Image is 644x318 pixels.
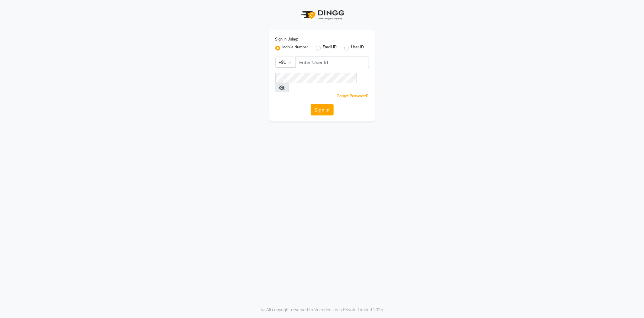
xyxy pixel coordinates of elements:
label: User ID [351,44,364,52]
input: Username [296,57,369,68]
label: Email ID [323,44,337,52]
img: logo1.svg [298,6,346,24]
input: Username [275,73,357,83]
button: Sign In [311,104,334,115]
a: Forgot Password? [338,94,369,98]
label: Mobile Number [283,44,309,52]
label: Sign In Using: [275,37,298,42]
